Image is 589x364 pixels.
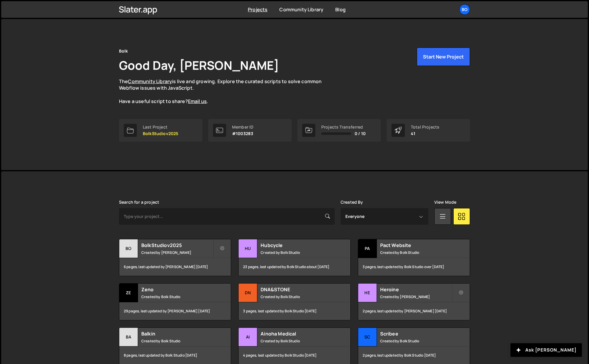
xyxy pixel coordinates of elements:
[358,328,377,346] div: Sc
[358,239,470,276] a: Pa Pact Website Created by Bolk Studio 3 pages, last updated by Bolk Studio over [DATE]
[261,250,332,255] small: Created by Bolk Studio
[119,239,231,276] a: Bo BolkStudiov2025 Created by [PERSON_NAME] 6 pages, last updated by [PERSON_NAME] [DATE]
[119,208,335,225] input: Type your project...
[261,294,332,299] small: Created by Bolk Studio
[238,239,350,276] a: Hu Hubcycle Created by Bolk Studio 23 pages, last updated by Bolk Studio about [DATE]
[238,283,350,320] a: DN DNA&STONE Created by Bolk Studio 3 pages, last updated by Bolk Studio [DATE]
[141,242,213,249] h2: BolkStudiov2025
[355,131,366,136] span: 0 / 10
[261,330,332,337] h2: Ainoha Medical
[261,286,332,293] h2: DNA&STONE
[380,330,452,337] h2: Scribee
[358,284,377,302] div: He
[119,200,159,205] label: Search for a project
[119,57,279,73] h1: Good Day, [PERSON_NAME]
[141,286,213,293] h2: Zeno
[141,294,213,299] small: Created by Bolk Studio
[143,131,178,136] p: BolkStudiov2025
[188,98,207,105] a: Email us
[119,258,231,276] div: 6 pages, last updated by [PERSON_NAME] [DATE]
[358,239,377,258] div: Pa
[380,294,452,299] small: Created by [PERSON_NAME]
[119,284,138,302] div: Ze
[434,200,456,205] label: View Mode
[380,250,452,255] small: Created by Bolk Studio
[232,125,253,129] div: Member ID
[358,302,470,320] div: 2 pages, last updated by [PERSON_NAME] [DATE]
[143,125,178,129] div: Last Project
[321,125,366,129] div: Projects Transferred
[119,302,231,320] div: 29 pages, last updated by [PERSON_NAME] [DATE]
[119,78,333,105] p: The is live and growing. Explore the curated scripts to solve common Webflow issues with JavaScri...
[128,78,172,85] a: Community Library
[341,200,363,205] label: Created By
[261,242,332,249] h2: Hubcycle
[411,125,439,129] div: Total Projects
[239,284,257,302] div: DN
[239,302,350,320] div: 3 pages, last updated by Bolk Studio [DATE]
[380,242,452,249] h2: Pact Website
[380,286,452,293] h2: Heroine
[417,48,470,66] button: Start New Project
[248,6,267,13] a: Projects
[358,258,470,276] div: 3 pages, last updated by Bolk Studio over [DATE]
[411,131,439,136] p: 41
[239,239,257,258] div: Hu
[358,283,470,320] a: He Heroine Created by [PERSON_NAME] 2 pages, last updated by [PERSON_NAME] [DATE]
[141,330,213,337] h2: Balkin
[261,338,332,344] small: Created by Bolk Studio
[279,6,323,13] a: Community Library
[510,343,582,357] button: Ask [PERSON_NAME]
[459,4,470,15] a: Bo
[119,239,138,258] div: Bo
[141,250,213,255] small: Created by [PERSON_NAME]
[380,338,452,344] small: Created by Bolk Studio
[239,328,257,346] div: Ai
[335,6,346,13] a: Blog
[119,48,128,55] div: Bolk
[119,283,231,320] a: Ze Zeno Created by Bolk Studio 29 pages, last updated by [PERSON_NAME] [DATE]
[232,131,253,136] p: #1003283
[119,119,202,142] a: Last Project BolkStudiov2025
[119,328,138,346] div: Ba
[141,338,213,344] small: Created by Bolk Studio
[239,258,350,276] div: 23 pages, last updated by Bolk Studio about [DATE]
